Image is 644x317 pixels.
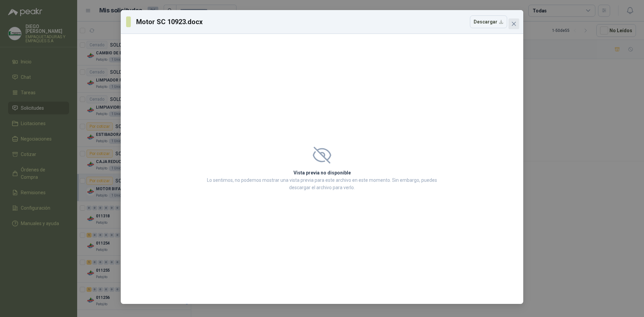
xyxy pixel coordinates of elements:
button: Close [508,18,519,29]
h2: Vista previa no disponible [205,169,439,176]
h3: Motor SC 10923.docx [136,17,203,27]
p: Lo sentimos, no podemos mostrar una vista previa para este archivo en este momento. Sin embargo, ... [205,176,439,191]
button: Descargar [470,15,507,28]
span: close [511,21,517,27]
